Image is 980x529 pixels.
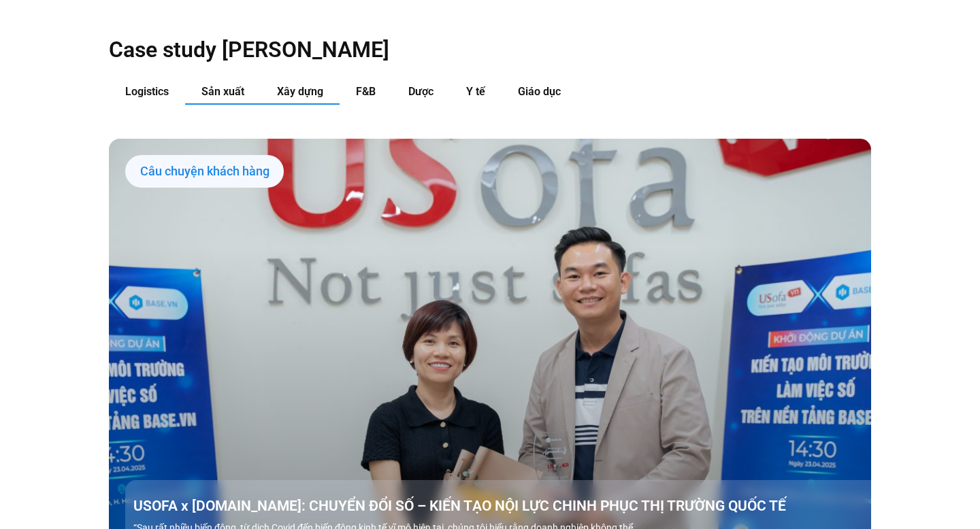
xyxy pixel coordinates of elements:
[466,85,485,98] span: Y tế
[109,36,871,63] h2: Case study [PERSON_NAME]
[518,85,561,98] span: Giáo dục
[356,85,376,98] span: F&B
[408,85,434,98] span: Dược
[201,85,244,98] span: Sản xuất
[125,85,169,98] span: Logistics
[125,155,284,188] div: Câu chuyện khách hàng
[277,85,323,98] span: Xây dựng
[133,496,879,515] a: USOFA x [DOMAIN_NAME]: CHUYỂN ĐỔI SỐ – KIẾN TẠO NỘI LỰC CHINH PHỤC THỊ TRƯỜNG QUỐC TẾ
